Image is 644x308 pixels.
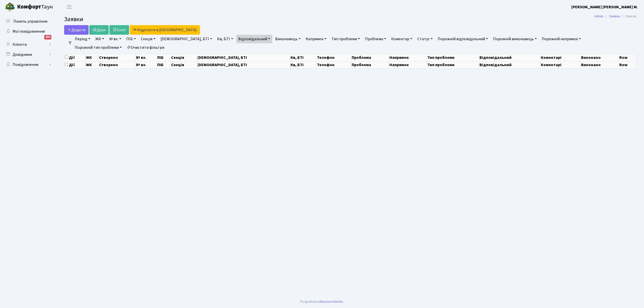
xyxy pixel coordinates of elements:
[64,61,85,68] th: Дії
[73,35,92,43] a: Період
[619,61,636,68] th: Row
[316,61,351,68] th: Телефон
[491,35,539,43] a: Порожній виконавець
[351,61,389,68] th: Проблема
[98,54,135,61] th: Створено
[139,35,157,43] a: Секція
[571,4,638,10] a: [PERSON_NAME] [PERSON_NAME] М.
[67,27,85,33] span: Додати
[64,15,83,24] span: Заявки
[171,54,197,61] th: Секція
[64,25,89,35] a: Додати
[197,61,290,68] th: [DEMOGRAPHIC_DATA], БТІ
[13,19,47,24] span: Панель управління
[363,35,388,43] a: Проблема
[236,35,272,43] a: Відповідальний
[130,25,200,35] a: Надіслати в [GEOGRAPHIC_DATA]
[619,54,636,61] th: Row
[93,35,106,43] a: ЖК
[594,14,603,19] a: Admin
[135,61,156,68] th: № вх.
[197,54,290,61] th: [DEMOGRAPHIC_DATA], БТІ
[64,54,85,61] th: Дії
[17,3,53,11] span: Таун
[109,25,129,35] a: Excel
[330,35,362,43] a: Тип проблеми
[540,35,583,43] a: Порожній напрямок
[415,35,435,43] a: Статус
[580,61,619,68] th: Виконано
[620,14,636,19] li: Список
[320,299,343,304] a: Massive Kinetic
[427,61,479,68] th: Тип проблеми
[171,61,197,68] th: Секція
[479,54,540,61] th: Відповідальний
[587,11,644,22] nav: breadcrumb
[3,16,53,26] a: Панель управління
[85,54,98,61] th: ЖК
[389,61,427,68] th: Напрямок
[540,61,581,68] th: Коментарі
[98,61,135,68] th: Створено
[215,35,235,43] a: Кв, БТІ
[427,54,479,61] th: Тип проблеми
[13,29,45,34] span: Мої повідомлення
[89,25,109,35] a: Друк
[609,14,620,19] a: Заявки
[3,26,53,36] a: Мої повідомлення884
[3,39,53,50] a: Клієнти
[304,35,329,43] a: Напрямок
[157,54,171,61] th: ПІБ
[479,61,540,68] th: Відповідальний
[389,35,414,43] a: Коментар
[73,43,124,52] a: Порожній тип проблеми
[135,54,156,61] th: № вх.
[3,50,53,60] a: Довідники
[124,35,138,43] a: ПІБ
[436,35,490,43] a: Порожній відповідальний
[290,61,316,68] th: Кв, БТІ
[540,54,581,61] th: Коментарі
[571,4,638,10] b: [PERSON_NAME] [PERSON_NAME] М.
[351,54,389,61] th: Проблема
[389,54,427,61] th: Напрямок
[85,61,98,68] th: ЖК
[17,3,41,11] b: Комфорт
[158,35,214,43] a: [DEMOGRAPHIC_DATA], БТІ
[44,35,51,39] div: 884
[63,3,75,11] button: Переключити навігацію
[580,54,619,61] th: Виконано
[125,43,166,52] a: Очистити фільтри
[3,60,53,70] a: Повідомлення
[290,54,316,61] th: Кв, БТІ
[157,61,171,68] th: ПІБ
[107,35,123,43] a: № вх.
[5,2,15,12] img: logo.png
[316,54,351,61] th: Телефон
[273,35,303,43] a: Виконавець
[300,299,344,304] div: Розроблено .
